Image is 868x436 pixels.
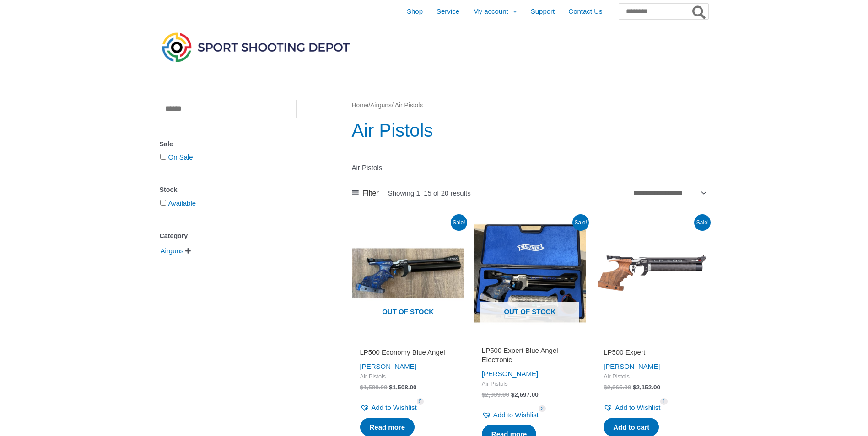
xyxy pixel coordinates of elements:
iframe: Customer reviews powered by Trustpilot [604,335,700,346]
span: Air Pistols [360,373,456,381]
span: Sale! [694,214,711,231]
span: $ [604,384,607,391]
img: LP500 Expert Blue Angel Electronic [474,217,586,330]
h2: LP500 Economy Blue Angel [360,348,456,357]
a: Airguns [370,102,392,109]
a: Add to Wishlist [604,401,660,414]
a: Out of stock [352,217,464,330]
h1: Air Pistols [352,117,708,143]
span: Filter [362,186,379,200]
bdi: 2,839.00 [482,391,509,398]
a: Home [352,102,369,109]
span: $ [482,391,485,398]
iframe: Customer reviews powered by Trustpilot [482,335,578,346]
a: LP500 Economy Blue Angel [360,348,456,360]
nav: Breadcrumb [352,100,708,112]
a: Add to Wishlist [360,401,417,414]
img: LP500 Economy Blue Angel [352,217,464,330]
span:  [185,248,191,254]
div: Stock [160,183,297,197]
a: [PERSON_NAME] [360,362,416,370]
span: Sale! [572,214,589,231]
a: [PERSON_NAME] [482,370,538,378]
img: Sport Shooting Depot [160,30,352,64]
a: Airguns [160,246,185,254]
span: Add to Wishlist [493,411,539,419]
span: Add to Wishlist [615,404,660,411]
span: 5 [417,398,424,405]
div: Category [160,229,297,243]
span: $ [389,384,393,391]
span: Sale! [451,214,467,231]
bdi: 2,697.00 [511,391,539,398]
h2: LP500 Expert [604,348,700,357]
iframe: Customer reviews powered by Trustpilot [360,335,456,346]
a: LP500 Expert Blue Angel Electronic [482,346,578,367]
p: Air Pistols [352,161,708,174]
select: Shop order [630,186,708,200]
a: LP500 Expert [604,348,700,360]
input: On Sale [160,154,166,160]
bdi: 1,588.00 [360,384,388,391]
a: Available [168,199,196,207]
span: $ [633,384,636,391]
div: Sale [160,138,297,151]
span: 1 [660,398,668,405]
a: Filter [352,186,379,200]
h2: LP500 Expert Blue Angel Electronic [482,346,578,364]
a: Add to Wishlist [482,409,539,421]
img: LP500 Expert [595,217,708,330]
bdi: 2,265.00 [604,384,631,391]
input: Available [160,200,166,206]
button: Search [690,4,708,19]
bdi: 1,508.00 [389,384,416,391]
span: 2 [539,405,546,412]
span: Add to Wishlist [372,404,417,411]
a: Out of stock [474,217,586,330]
span: Air Pistols [604,373,700,381]
span: $ [511,391,515,398]
span: Air Pistols [482,380,578,388]
a: On Sale [168,153,193,161]
p: Showing 1–15 of 20 results [388,190,471,197]
a: [PERSON_NAME] [604,362,660,370]
span: $ [360,384,364,391]
span: Out of stock [480,302,579,323]
span: Airguns [160,243,185,259]
bdi: 2,152.00 [633,384,660,391]
span: Out of stock [359,302,458,323]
